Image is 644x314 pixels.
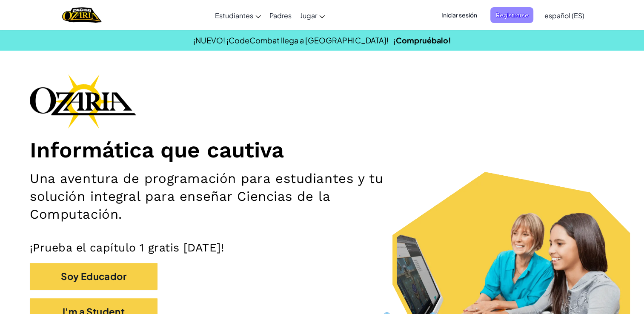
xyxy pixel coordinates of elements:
[490,7,533,23] button: Registrarse
[436,7,482,23] button: Iniciar sesión
[215,11,253,20] span: Estudiantes
[30,137,614,163] h1: Informática que cautiva
[30,170,421,223] h2: Una aventura de programación para estudiantes y tu solución integral para enseñar Ciencias de la ...
[30,74,136,128] img: Ozaria branding logo
[393,35,451,45] a: ¡Compruébalo!
[193,35,389,45] span: ¡NUEVO! ¡CodeCombat llega a [GEOGRAPHIC_DATA]!
[540,4,588,27] a: español (ES)
[544,11,584,20] span: español (ES)
[300,11,317,20] span: Jugar
[62,6,102,24] img: Home
[296,4,329,27] a: Jugar
[30,263,157,290] button: Soy Educador
[211,4,265,27] a: Estudiantes
[265,4,296,27] a: Padres
[62,6,102,24] a: Ozaria by CodeCombat logo
[30,240,614,254] p: ¡Prueba el capítulo 1 gratis [DATE]!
